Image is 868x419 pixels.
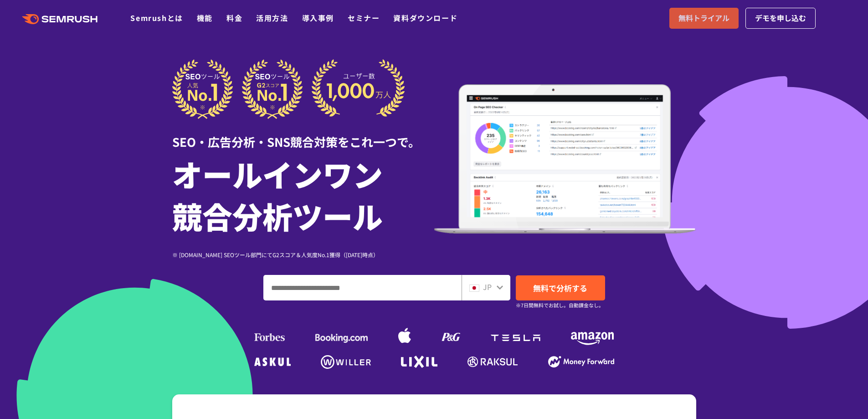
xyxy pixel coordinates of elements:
[348,12,380,23] a: セミナー
[755,12,806,24] span: デモを申し込む
[745,8,816,29] a: デモを申し込む
[226,12,242,23] a: 料金
[256,12,288,23] a: 活用方法
[533,282,587,294] span: 無料で分析する
[302,12,334,23] a: 導入事例
[172,153,434,237] h1: オールインワン 競合分析ツール
[393,12,457,23] a: 資料ダウンロード
[264,275,461,300] input: ドメイン、キーワードまたはURLを入力してください
[516,275,605,300] a: 無料で分析する
[130,12,183,23] a: Semrushとは
[669,8,739,29] a: 無料トライアル
[516,301,604,310] small: ※7日間無料でお試し。自動課金なし。
[483,281,492,292] span: JP
[172,119,434,150] div: SEO・広告分析・SNS競合対策をこれ一つで。
[678,12,729,24] span: 無料トライアル
[197,12,213,23] a: 機能
[172,250,434,259] div: ※ [DOMAIN_NAME] SEOツール部門にてG2スコア＆人気度No.1獲得（[DATE]時点）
